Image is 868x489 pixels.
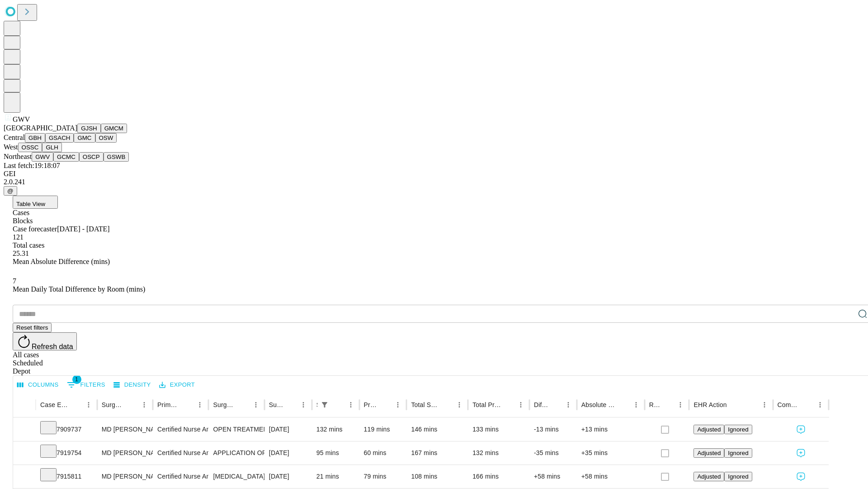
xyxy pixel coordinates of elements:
[193,398,206,411] button: Menu
[72,375,81,384] span: 1
[318,398,331,411] div: 1 active filter
[472,418,525,441] div: 133 mins
[269,418,307,441] div: [DATE]
[318,398,331,411] button: Show filters
[364,465,402,488] div: 79 mins
[693,401,726,408] div: EHR Action
[74,133,95,143] button: GMC
[534,465,572,488] div: +58 mins
[693,472,724,481] button: Adjusted
[13,241,44,249] span: Total cases
[728,426,748,433] span: Ignored
[157,441,204,465] div: Certified Nurse Anesthetist
[269,441,307,465] div: [DATE]
[18,143,42,152] button: OSSC
[79,152,104,162] button: OSCP
[42,143,61,152] button: GLH
[4,124,77,132] span: [GEOGRAPHIC_DATA]
[13,225,57,233] span: Case forecaster
[649,401,661,408] div: Resolved in EHR
[630,398,642,411] button: Menu
[364,418,402,441] div: 119 mins
[693,448,724,458] button: Adjusted
[101,124,127,133] button: GMCM
[157,401,180,408] div: Primary Service
[617,398,630,411] button: Sort
[724,448,752,458] button: Ignored
[16,324,48,331] span: Reset filters
[13,332,77,350] button: Refresh data
[801,398,814,411] button: Sort
[18,446,31,461] button: Expand
[213,441,259,465] div: APPLICATION OF EXTERNAL FIXATOR MULTIPLANE ILLIZAROV TYPE
[316,418,355,441] div: 132 mins
[269,401,283,408] div: Surgery Date
[661,398,674,411] button: Sort
[316,401,317,408] div: Scheduled In Room Duration
[379,398,392,411] button: Sort
[562,398,575,411] button: Menu
[534,441,572,465] div: -35 mins
[284,398,297,411] button: Sort
[40,401,69,408] div: Case Epic Id
[13,258,110,265] span: Mean Absolute Difference (mins)
[440,398,453,411] button: Sort
[7,187,14,194] span: @
[138,398,151,411] button: Menu
[70,398,82,411] button: Sort
[502,398,514,411] button: Sort
[697,473,721,480] span: Adjusted
[57,225,109,233] span: [DATE] - [DATE]
[581,441,640,465] div: +35 mins
[102,465,148,488] div: MD [PERSON_NAME] [PERSON_NAME] Md
[411,465,463,488] div: 108 mins
[549,398,562,411] button: Sort
[724,472,752,481] button: Ignored
[18,422,31,438] button: Expand
[411,418,463,441] div: 146 mins
[157,465,204,488] div: Certified Nurse Anesthetist
[674,398,687,411] button: Menu
[13,249,29,257] span: 25.31
[4,186,17,196] button: @
[697,426,721,433] span: Adjusted
[104,152,129,162] button: GSWB
[32,152,53,162] button: GWV
[316,465,355,488] div: 21 mins
[534,418,572,441] div: -13 mins
[25,133,45,143] button: GBH
[181,398,193,411] button: Sort
[250,398,262,411] button: Menu
[364,401,378,408] div: Predicted In Room Duration
[18,469,31,485] button: Expand
[778,401,800,408] div: Comments
[40,418,93,441] div: 7909737
[4,134,25,141] span: Central
[581,465,640,488] div: +58 mins
[472,441,525,465] div: 132 mins
[157,378,197,392] button: Export
[40,465,93,488] div: 7915811
[13,233,24,241] span: 121
[316,441,355,465] div: 95 mins
[102,401,124,408] div: Surgeon Name
[728,398,741,411] button: Sort
[213,418,259,441] div: OPEN TREATMENT BIMALLEOLAR [MEDICAL_DATA]
[13,323,52,332] button: Reset filters
[53,152,79,162] button: GCMC
[697,450,721,456] span: Adjusted
[472,401,501,408] div: Total Predicted Duration
[4,153,32,160] span: Northeast
[157,418,204,441] div: Certified Nurse Anesthetist
[213,401,236,408] div: Surgery Name
[693,425,724,434] button: Adjusted
[237,398,250,411] button: Sort
[13,115,30,123] span: GWV
[411,401,439,408] div: Total Scheduled Duration
[728,450,748,456] span: Ignored
[111,378,153,392] button: Density
[728,473,748,480] span: Ignored
[297,398,310,411] button: Menu
[16,201,45,207] span: Table View
[213,465,259,488] div: [MEDICAL_DATA] UNDER ANESTHESIA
